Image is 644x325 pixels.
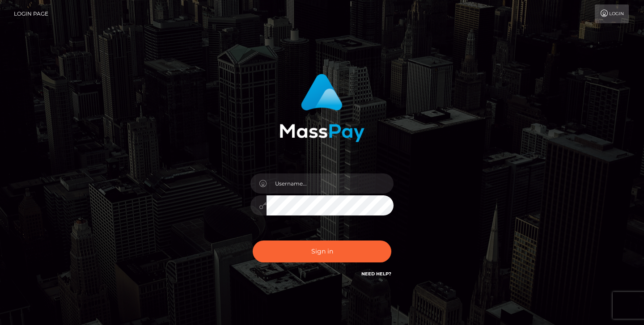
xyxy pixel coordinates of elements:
button: Sign in [253,241,391,262]
img: MassPay Login [280,74,364,142]
a: Login Page [14,4,48,23]
a: Login [595,4,629,23]
input: Username... [267,173,394,194]
a: Need Help? [361,271,391,277]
